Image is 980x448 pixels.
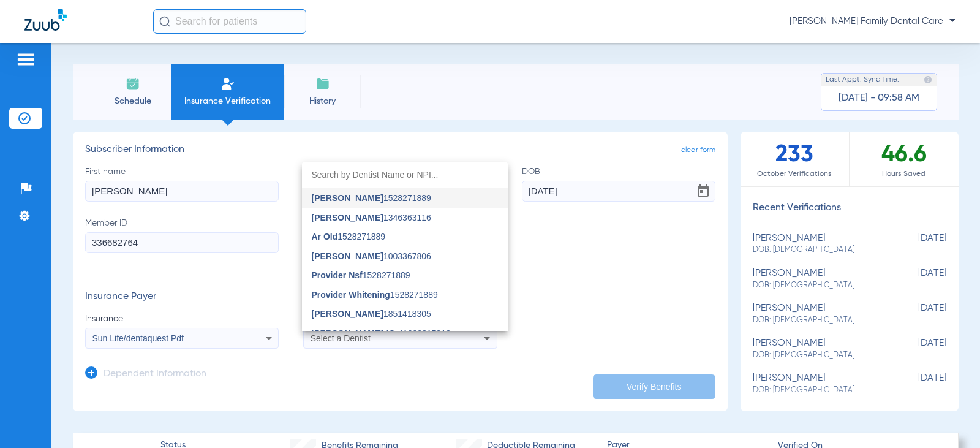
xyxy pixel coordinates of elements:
[312,309,431,318] span: 1851418305
[312,270,363,280] span: Provider Nsf
[312,232,386,241] span: 1528271889
[312,328,403,338] span: [PERSON_NAME] (Os)
[302,162,508,188] input: dropdown search
[312,193,383,203] span: [PERSON_NAME]
[312,194,431,202] span: 1528271889
[312,232,338,241] span: Ar Old
[312,290,438,299] span: 1528271889
[312,271,410,279] span: 1528271889
[312,251,383,261] span: [PERSON_NAME]
[312,290,390,300] span: Provider Whitening
[312,213,431,222] span: 1346363116
[312,309,383,319] span: [PERSON_NAME]
[312,213,383,222] span: [PERSON_NAME]
[312,252,431,260] span: 1003367806
[312,329,451,338] span: 1922317312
